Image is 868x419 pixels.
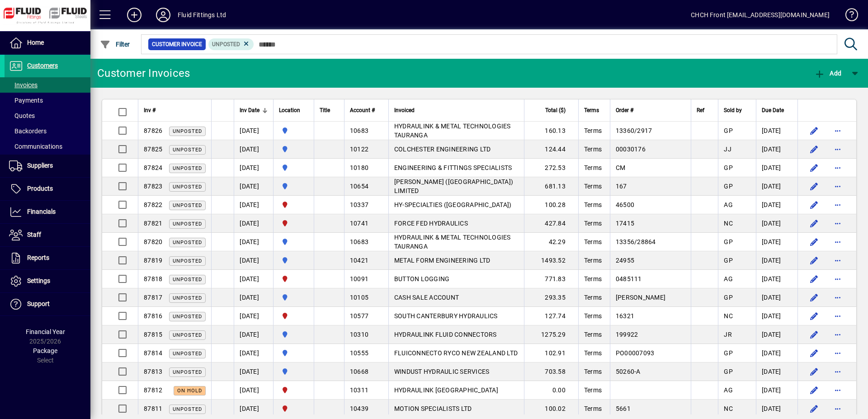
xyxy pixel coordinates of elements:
span: Communications [9,143,62,150]
button: Add [120,7,149,23]
button: Edit [807,309,821,323]
div: Customer Invoices [97,66,190,80]
span: 5661 [616,405,631,412]
button: Edit [807,198,821,212]
span: Customer Invoice [152,40,202,49]
span: 10654 [350,183,368,190]
span: Invoices [9,81,38,89]
td: [DATE] [234,270,273,288]
td: [DATE] [234,344,273,363]
span: Backorders [9,127,47,135]
td: [DATE] [234,381,273,400]
td: [DATE] [756,270,797,288]
span: 87812 [144,386,162,394]
span: Terms [584,105,599,115]
button: Edit [807,401,821,416]
span: Staff [27,231,41,238]
button: Edit [807,290,821,305]
button: More options [830,290,845,305]
span: Terms [584,238,602,245]
button: More options [830,216,845,231]
span: Title [320,105,330,115]
a: Financials [5,201,90,223]
td: [DATE] [234,214,273,233]
span: 10683 [350,127,368,134]
span: GP [724,183,733,190]
button: Edit [807,216,821,231]
button: More options [830,198,845,212]
span: FLUICONNECTO RYCO NEW ZEALAND LTD [394,349,518,357]
span: Payments [9,97,43,104]
span: 87823 [144,183,162,190]
span: AUCKLAND [279,144,308,154]
span: GP [724,368,733,375]
span: 10091 [350,275,368,282]
span: AUCKLAND [279,237,308,247]
span: Add [814,70,841,77]
span: 46500 [616,201,634,208]
span: 10310 [350,331,368,338]
span: GP [724,127,733,134]
span: 167 [616,183,627,190]
span: 87813 [144,368,162,375]
button: Edit [807,383,821,397]
span: Ref [697,105,704,115]
span: Unposted [173,369,202,375]
span: HYDRAULINK & METAL TECHNOLOGIES TAURANGA [394,234,511,250]
span: NC [724,220,733,227]
span: AUCKLAND [279,330,308,339]
td: [DATE] [756,363,797,381]
span: AUCKLAND [279,367,308,377]
span: Terms [584,257,602,264]
span: Unposted [173,406,202,412]
span: Terms [584,220,602,227]
span: 10741 [350,220,368,227]
span: Unposted [173,314,202,320]
span: 87815 [144,331,162,338]
td: [DATE] [756,307,797,325]
button: Edit [807,123,821,138]
span: Terms [584,201,602,208]
span: Financial Year [26,328,65,335]
span: 87825 [144,146,162,153]
span: Unposted [173,258,202,264]
span: AUCKLAND [279,126,308,136]
span: On hold [177,388,202,394]
span: 10439 [350,405,368,412]
td: [DATE] [756,344,797,363]
span: CHRISTCHURCH [279,385,308,395]
button: Edit [807,327,821,342]
span: AUCKLAND [279,292,308,302]
span: AUCKLAND [279,348,308,358]
span: SOUTH CANTERBURY HYDRAULICS [394,312,498,320]
span: 10337 [350,201,368,208]
button: Profile [149,7,178,23]
span: 87826 [144,127,162,134]
span: 87822 [144,201,162,208]
button: More options [830,401,845,416]
td: 42.29 [524,233,578,251]
a: Payments [5,93,90,108]
span: CHRISTCHURCH [279,200,308,210]
button: More options [830,235,845,249]
span: AG [724,201,733,208]
span: Customers [27,62,58,69]
span: 87817 [144,294,162,301]
span: NC [724,312,733,320]
span: 24955 [616,257,634,264]
span: 10105 [350,294,368,301]
button: Edit [807,346,821,360]
span: MOTION SPECIALISTS LTD [394,405,472,412]
td: [DATE] [756,159,797,177]
span: 10577 [350,312,368,320]
a: Support [5,293,90,315]
span: 13356/28864 [616,238,656,245]
span: CHRISTCHURCH [279,218,308,228]
div: Order # [616,105,685,115]
td: [DATE] [756,251,797,270]
span: 87819 [144,257,162,264]
span: CM [616,164,626,171]
div: Inv # [144,105,206,115]
button: More options [830,309,845,323]
td: [DATE] [234,140,273,159]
